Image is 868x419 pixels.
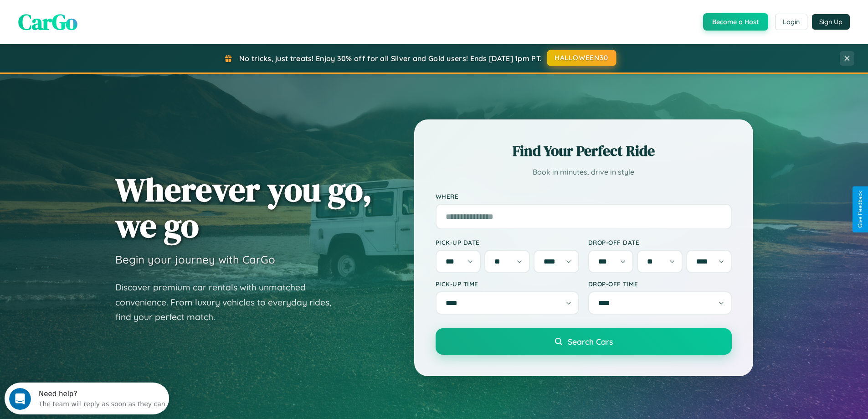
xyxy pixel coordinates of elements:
[5,383,169,414] iframe: Intercom live chat discovery launcher
[568,336,613,347] span: Search Cars
[775,14,807,30] button: Login
[436,280,579,288] label: Pick-up Time
[703,13,768,31] button: Become a Host
[547,50,616,66] button: HALLOWEEN30
[857,191,863,228] div: Give Feedback
[115,171,372,243] h1: Wherever you go, we go
[34,8,161,15] div: Need help?
[18,7,77,37] span: CarGo
[436,166,732,179] p: Book in minutes, drive in style
[812,14,850,30] button: Sign Up
[4,4,169,29] div: Open Intercom Messenger
[9,388,31,410] iframe: Intercom live chat
[115,280,343,325] p: Discover premium car rentals with unmatched convenience. From luxury vehicles to everyday rides, ...
[588,280,732,288] label: Drop-off Time
[588,238,732,246] label: Drop-off Date
[436,238,579,246] label: Pick-up Date
[239,54,542,63] span: No tricks, just treats! Enjoy 30% off for all Silver and Gold users! Ends [DATE] 1pm PT.
[436,141,732,161] h2: Find Your Perfect Ride
[115,253,275,266] h3: Begin your journey with CarGo
[34,15,161,25] div: The team will reply as soon as they can
[436,328,732,355] button: Search Cars
[436,192,732,200] label: Where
